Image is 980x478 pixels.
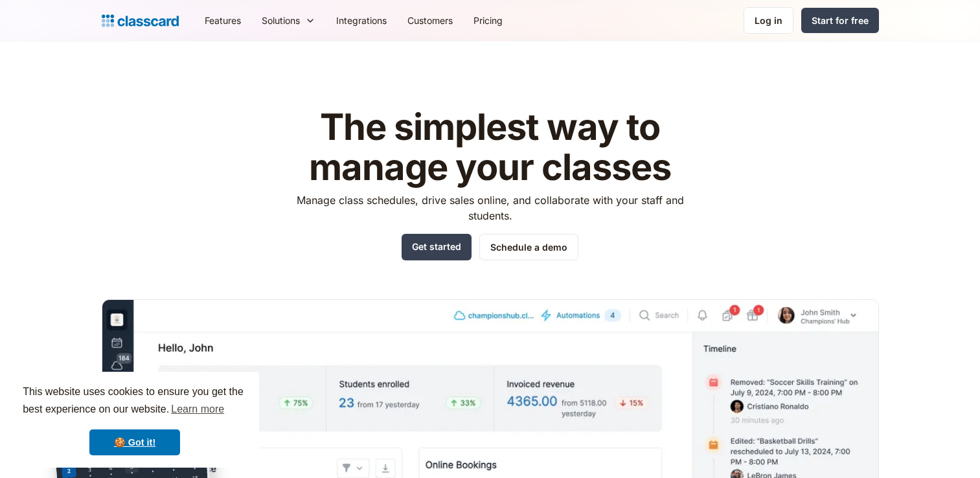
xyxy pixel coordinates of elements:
[102,12,179,30] a: home
[169,400,226,419] a: learn more about cookies
[402,234,472,260] a: Get started
[284,192,696,223] p: Manage class schedules, drive sales online, and collaborate with your staff and students.
[755,14,782,27] div: Log in
[479,234,578,260] a: Schedule a demo
[284,108,696,187] h1: The simplest way to manage your classes
[10,372,259,468] div: cookieconsent
[463,6,513,35] a: Pricing
[23,384,247,419] span: This website uses cookies to ensure you get the best experience on our website.
[251,6,326,35] div: Solutions
[326,6,397,35] a: Integrations
[262,14,300,27] div: Solutions
[89,429,180,455] a: dismiss cookie message
[194,6,251,35] a: Features
[801,8,879,33] a: Start for free
[744,7,793,34] a: Log in
[812,14,869,27] div: Start for free
[397,6,463,35] a: Customers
